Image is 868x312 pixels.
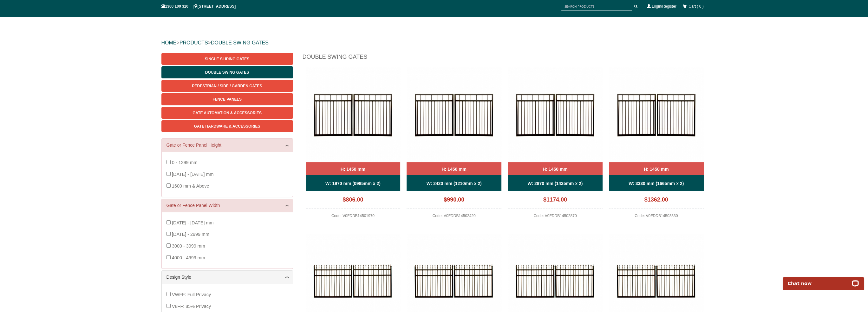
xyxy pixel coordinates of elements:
[161,4,236,9] span: 1300 100 310 | [STREET_ADDRESS]
[306,67,401,162] img: V0FDDB - Flat Top (Double Top Rail) - Double Aluminium Driveway Gates - Double Swing Gates - Matt...
[172,172,213,177] span: [DATE] - [DATE] mm
[172,292,211,297] span: VWFF: Full Privacy
[211,40,269,45] a: DOUBLE SWING GATES
[161,53,293,65] a: Single Sliding Gates
[779,270,868,290] iframe: LiveChat chat widget
[306,194,401,209] div: $806.00
[407,67,501,223] a: V0FDDB - Flat Top (Double Top Rail) - Double Aluminium Driveway Gates - Double Swing Gates - Matt...
[172,183,209,189] span: 1600 mm & Above
[629,181,684,186] b: W: 3330 mm (1665mm x 2)
[194,124,260,129] span: Gate Hardware & Accessories
[161,40,177,45] a: HOME
[192,84,262,88] span: Pedestrian / Side / Garden Gates
[166,142,288,149] a: Gate or Fence Panel Height
[341,167,366,172] b: H: 1450 mm
[161,93,293,105] a: Fence Panels
[441,167,467,172] b: H: 1450 mm
[306,67,401,223] a: V0FDDB - Flat Top (Double Top Rail) - Double Aluminium Driveway Gates - Double Swing Gates - Matt...
[161,66,293,78] a: Double Swing Gates
[508,67,603,162] img: V0FDDB - Flat Top (Double Top Rail) - Double Aluminium Driveway Gates - Double Swing Gates - Matt...
[527,181,583,186] b: W: 2870 mm (1435mm x 2)
[325,181,381,186] b: W: 1970 mm (0985mm x 2)
[508,67,603,223] a: V0FDDB - Flat Top (Double Top Rail) - Double Aluminium Driveway Gates - Double Swing Gates - Matt...
[407,194,501,209] div: $990.00
[172,255,205,260] span: 4000 - 4999 mm
[609,212,704,223] div: Code: V0FDDB14503330
[193,111,262,115] span: Gate Automation & Accessories
[561,3,632,10] input: SEARCH PRODUCTS
[161,33,707,53] div: > >
[427,181,482,186] b: W: 2420 mm (1210mm x 2)
[166,202,288,209] a: Gate or Fence Panel Width
[609,67,704,223] a: V0FDDB - Flat Top (Double Top Rail) - Double Aluminium Driveway Gates - Double Swing Gates - Matt...
[652,4,676,9] a: Login/Register
[689,4,703,9] span: Cart ( 0 )
[212,97,242,102] span: Fence Panels
[166,274,288,281] a: Design Style
[609,67,704,162] img: V0FDDB - Flat Top (Double Top Rail) - Double Aluminium Driveway Gates - Double Swing Gates - Matt...
[543,167,568,172] b: H: 1450 mm
[172,232,209,237] span: [DATE] - 2999 mm
[172,220,213,225] span: [DATE] - [DATE] mm
[407,67,501,162] img: V0FDDB - Flat Top (Double Top Rail) - Double Aluminium Driveway Gates - Double Swing Gates - Matt...
[161,107,293,119] a: Gate Automation & Accessories
[205,57,249,61] span: Single Sliding Gates
[609,194,704,209] div: $1362.00
[508,194,603,209] div: $1174.00
[172,160,198,165] span: 0 - 1299 mm
[303,53,707,64] h1: Double Swing Gates
[179,40,208,45] a: PRODUCTS
[172,243,205,249] span: 3000 - 3999 mm
[644,167,669,172] b: H: 1450 mm
[172,304,211,309] span: V8FF: 85% Privacy
[407,212,501,223] div: Code: V0FDDB14502420
[306,212,401,223] div: Code: V0FDDB14501970
[161,80,293,92] a: Pedestrian / Side / Garden Gates
[161,120,293,132] a: Gate Hardware & Accessories
[205,70,249,75] span: Double Swing Gates
[508,212,603,223] div: Code: V0FDDB14502870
